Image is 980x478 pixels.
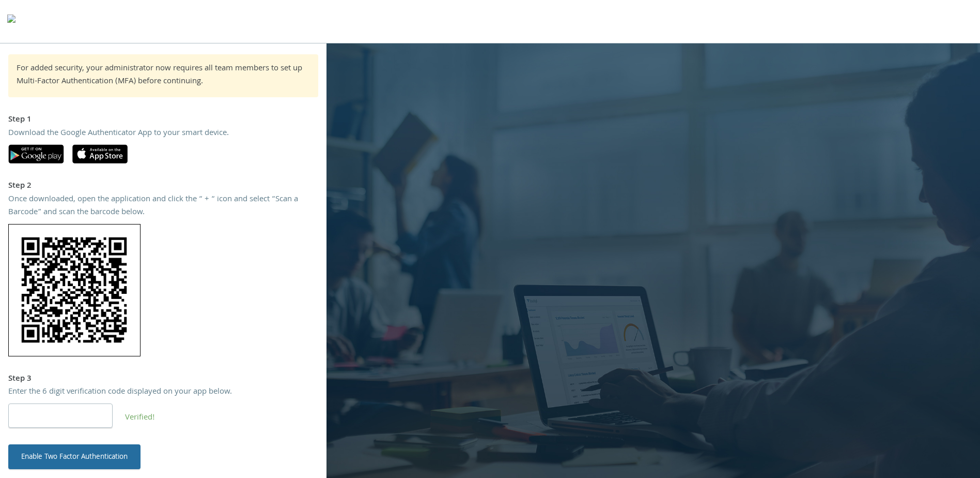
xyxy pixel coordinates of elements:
[125,411,155,425] span: Verified!
[8,127,318,141] div: Download the Google Authenticator App to your smart device.
[8,193,318,220] div: Once downloaded, open the application and click the “ + “ icon and select “Scan a Barcode” and sc...
[8,372,32,386] strong: Step 3
[8,224,141,356] img: +BMrmQNwdN8AAAAASUVORK5CYII=
[17,63,310,89] div: For added security, your administrator now requires all team members to set up Multi-Factor Authe...
[8,144,64,163] img: google-play.svg
[72,144,128,163] img: apple-app-store.svg
[8,386,318,399] div: Enter the 6 digit verification code displayed on your app below.
[8,113,32,127] strong: Step 1
[8,444,141,469] button: Enable Two Factor Authentication
[8,180,32,193] strong: Step 2
[7,11,15,32] img: todyl-logo-dark.svg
